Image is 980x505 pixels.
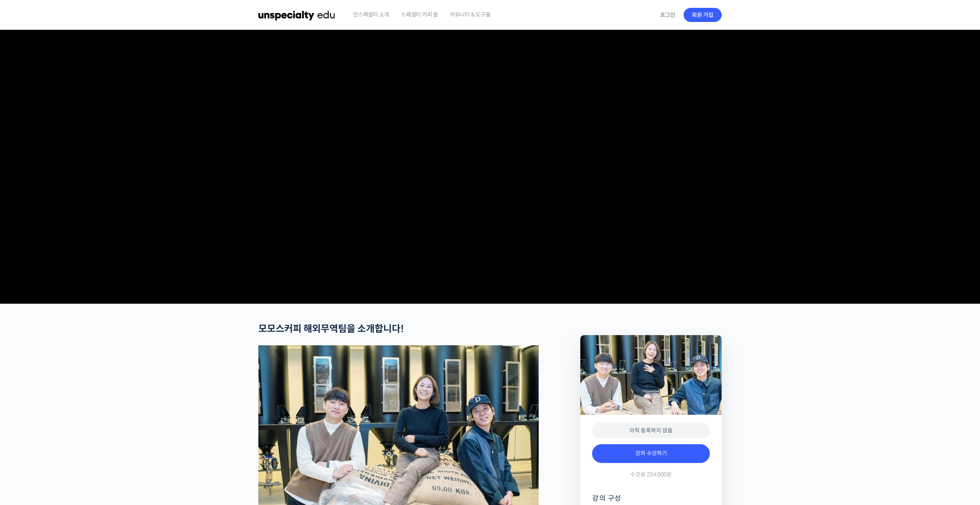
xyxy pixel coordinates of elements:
[655,6,680,24] a: 로그인
[592,423,710,439] div: 아직 등록하지 않음
[258,323,404,335] strong: 모모스커피 해외무역팀을 소개합니다!
[630,471,672,478] span: 수강료 254,000원
[684,8,722,22] a: 회원 가입
[592,444,710,463] a: 강의 수강하기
